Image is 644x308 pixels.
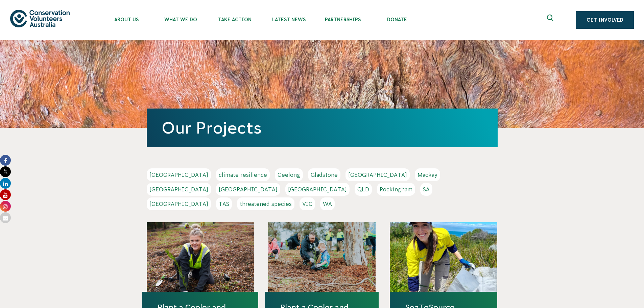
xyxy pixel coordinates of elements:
[420,183,432,196] a: SA
[162,119,262,137] a: Our Projects
[147,183,211,196] a: [GEOGRAPHIC_DATA]
[320,197,335,210] a: WA
[237,197,294,210] a: threatened species
[208,17,262,22] span: Take Action
[216,197,232,210] a: TAS
[316,17,370,22] span: Partnerships
[355,183,372,196] a: QLD
[153,17,208,22] span: What We Do
[216,183,280,196] a: [GEOGRAPHIC_DATA]
[10,10,70,27] img: logo.svg
[377,183,415,196] a: Rockingham
[415,168,440,181] a: Mackay
[275,168,303,181] a: Geelong
[99,17,153,22] span: About Us
[147,197,211,210] a: [GEOGRAPHIC_DATA]
[370,17,424,22] span: Donate
[262,17,316,22] span: Latest News
[547,15,555,25] span: Expand search box
[285,183,350,196] a: [GEOGRAPHIC_DATA]
[147,168,211,181] a: [GEOGRAPHIC_DATA]
[308,168,340,181] a: Gladstone
[300,197,315,210] a: VIC
[576,11,634,29] a: Get Involved
[216,168,270,181] a: climate resilience
[345,168,410,181] a: [GEOGRAPHIC_DATA]
[543,12,559,28] button: Expand search box Close search box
